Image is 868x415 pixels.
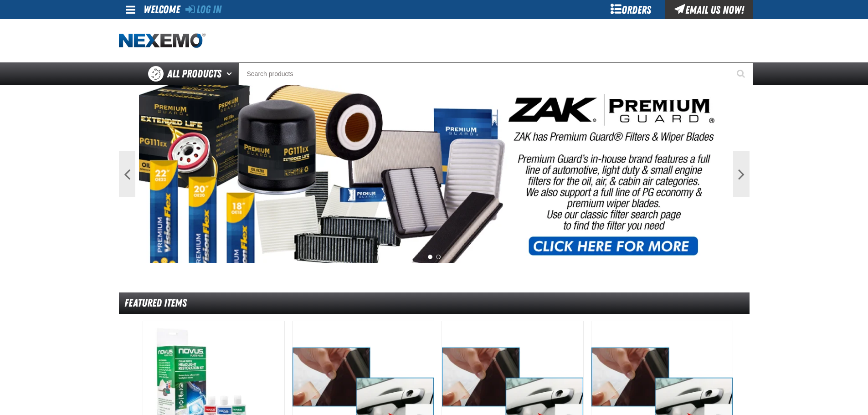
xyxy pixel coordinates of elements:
button: Open All Products pages [223,62,238,85]
button: 1 of 2 [428,255,432,259]
img: Nexemo logo [119,33,205,49]
a: Log In [185,3,221,16]
img: PG Filters & Wipers [139,85,729,263]
button: 2 of 2 [436,255,441,259]
button: Previous [119,151,135,197]
input: Search [238,62,753,85]
button: Next [733,151,750,197]
button: Start Searching [730,62,753,85]
div: Featured Items [119,292,750,314]
span: All Products [167,66,221,82]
